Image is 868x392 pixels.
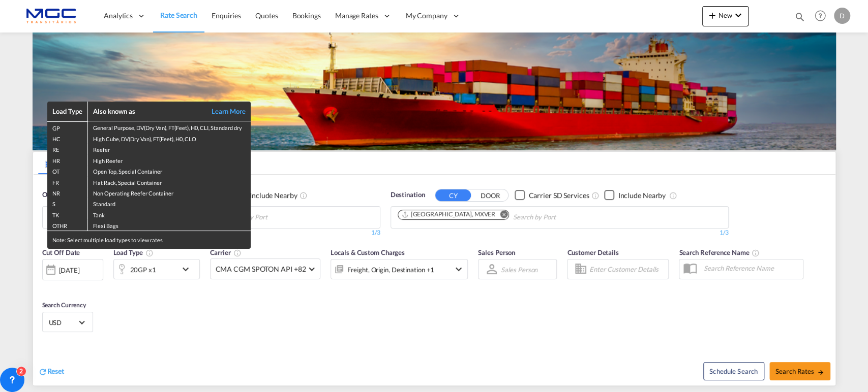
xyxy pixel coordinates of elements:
[88,121,251,133] td: General Purpose, DV(Dry Van), FT(Feet), H0, CLI, Standard dry
[47,154,88,165] td: HR
[88,133,251,143] td: High Cube, DV(Dry Van), FT(Feet), H0, CLO
[88,143,251,154] td: Reefer
[47,209,88,219] td: TK
[47,133,88,143] td: HC
[88,198,251,208] td: Standard
[88,176,251,187] td: Flat Rack, Special Container
[47,231,251,249] div: Note: Select multiple load types to view rates
[88,209,251,219] td: Tank
[93,107,200,116] div: Also known as
[88,154,251,165] td: High Reefer
[47,102,88,121] th: Load Type
[200,107,246,116] a: Learn More
[47,219,88,231] td: OTHR
[47,176,88,187] td: FR
[47,121,88,133] td: GP
[88,219,251,231] td: Flexi Bags
[47,198,88,208] td: S
[47,187,88,198] td: NR
[47,165,88,176] td: OT
[47,143,88,154] td: RE
[88,187,251,198] td: Non Operating Reefer Container
[88,165,251,176] td: Open Top, Special Container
